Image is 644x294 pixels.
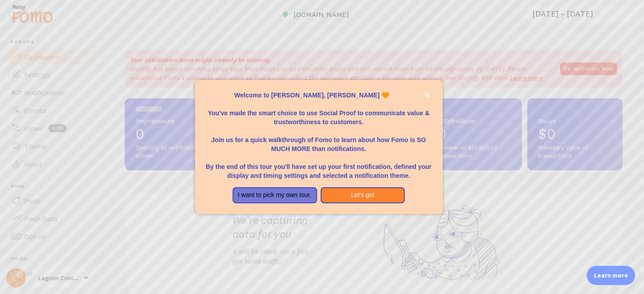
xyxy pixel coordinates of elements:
p: You've made the smart choice to use Social Proof to communicate value & trustworthiness to custom... [206,100,432,126]
button: Let's go! [321,187,405,203]
p: Join us for a quick walkthrough of Fomo to learn about how Fomo is SO MUCH MORE than notifications. [206,126,432,153]
button: I want to pick my own tour. [233,187,317,203]
button: close, [423,91,432,100]
p: By the end of this tour you'll have set up your first notification, defined your display and timi... [206,153,432,180]
div: Learn more [587,266,635,285]
p: Learn more [594,271,628,280]
p: Welcome to [PERSON_NAME], [PERSON_NAME] 🧡 [206,91,432,100]
div: Welcome to Fomo, Fernando Sánchez 🧡You&amp;#39;ve made the smart choice to use Social Proof to co... [195,80,443,214]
